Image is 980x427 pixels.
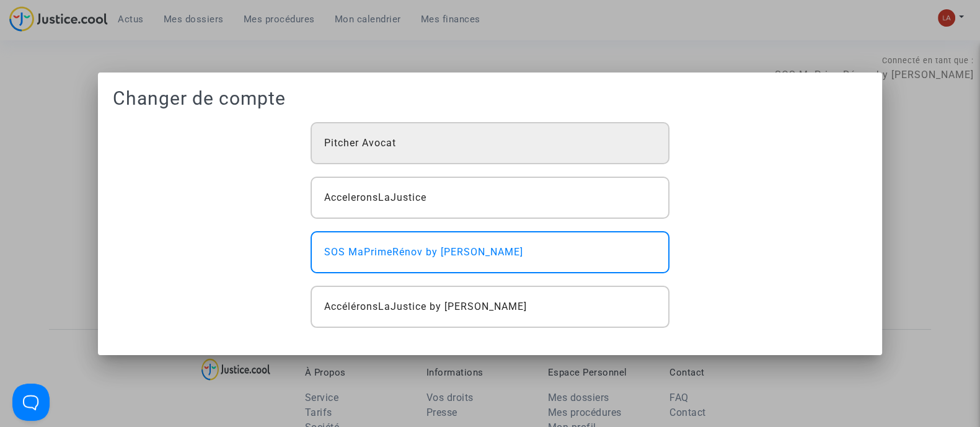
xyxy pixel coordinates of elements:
[324,136,396,151] span: Pitcher Avocat
[12,384,50,421] iframe: Help Scout Beacon - Open
[324,245,523,260] span: SOS MaPrimeRénov by [PERSON_NAME]
[324,299,527,314] span: AccéléronsLaJustice by [PERSON_NAME]
[113,87,867,110] h1: Changer de compte
[324,190,426,205] span: AcceleronsLaJustice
